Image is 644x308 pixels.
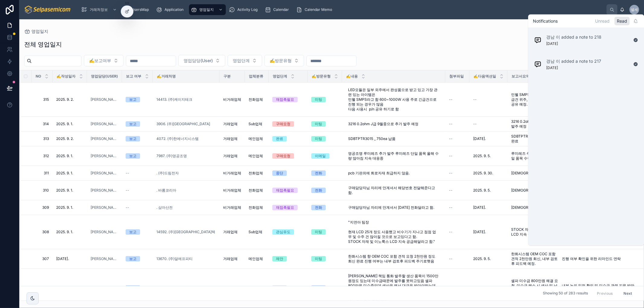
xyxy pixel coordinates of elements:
a: Calendar Memo [294,4,336,15]
span: pcb 기판외에 회로자재 최급하지 않음. [348,171,410,176]
a: 메인업체 [248,154,265,158]
a: 미팅 [311,256,338,262]
a: . (주)드림전자 [156,171,216,176]
a: 메인업체 [248,256,265,261]
span: 14413. (주)케이지테크 [156,97,192,102]
a: 재접촉필요 [272,188,304,193]
span: 전화업체 [248,205,263,210]
span: [DATE]. [56,256,69,261]
div: 보고 [129,256,136,262]
a: [PERSON_NAME] [91,136,118,141]
a: -- [449,256,466,261]
a: . 바롬코리아 [156,188,216,193]
a: [PERSON_NAME] [91,97,118,102]
div: 보고 [129,229,136,235]
a: 전화 [311,285,338,291]
a: 전화업체 [248,188,265,193]
span: 거래업체 [223,154,238,158]
a: [PERSON_NAME] [91,286,118,291]
a: 이메일 [311,153,338,159]
span: 거래업체 [223,122,238,126]
a: [PERSON_NAME] [91,171,118,176]
span: 2025. 9. 1. [56,205,73,210]
a: 314 [39,122,49,126]
a: 내부 논의 일정 확인 및 미수금 관련 지원 방안 제안 [562,283,636,293]
a: -- [449,154,466,158]
a: 메인업체 [248,136,265,141]
span: -- [449,154,453,158]
span: -- [449,122,453,126]
a: [PERSON_NAME] [91,154,118,158]
a: 315 [39,97,49,102]
a: 3216 0.2ohm J급 9월중으로 추가 발주 예정 [346,119,442,129]
a: [PERSON_NAME] [91,205,118,210]
a: 한화시스템 향 OEM COC 포함 견적 요청 2천만원 정도 회신 완료 진행 여부는 내부 검토후 피드벡 주기로햇음 [346,252,442,266]
span: 7987. (주)영공조명 [156,154,187,158]
a: 미팅 [311,97,338,102]
a: 312 [39,154,49,158]
a: 비거래업체 [223,205,241,210]
span: 거래업체 [223,136,238,141]
a: 2025. 9. 1. [56,205,83,210]
a: 전화업체 [248,97,265,102]
span: 거래업체 [223,256,238,261]
span: -- [449,136,453,141]
a: 3906. (주)[GEOGRAPHIC_DATA] [156,122,210,126]
a: 313 [39,136,49,141]
button: Select Button [264,55,304,66]
span: 영공조명 루미레즈 추가 발주 루미레즈 단일 품목 올해 수량 많아짐 지속 대응중 [348,151,439,161]
a: 4072. (주)한에너지시스템 [156,136,216,141]
span: 메인업체 [248,256,263,261]
a: 보고 [126,97,149,102]
div: 재접촉필요 [276,188,294,193]
a: 거래업체 [223,256,241,261]
span: . (주)드림전자 [156,171,179,176]
a: [PERSON_NAME] [91,230,118,234]
span: 거래업체 [223,230,238,234]
a: 진행 여부 확인을 위한 리마인드 연락 [562,256,636,261]
div: 전화 [315,285,322,291]
a: [PERSON_NAME] [91,256,118,261]
span: 3216 0.2ohm J급 9월중으로 추가 발주 예정 [348,122,418,126]
a: 보고 [126,285,149,291]
a: -- [126,205,149,210]
a: 거래업체 [223,230,241,234]
a: 4072. (주)한에너지시스템 [156,136,199,141]
span: 2025. 9. 5. [473,256,491,261]
span: [DATE]. [473,230,486,234]
a: 루미레즈 추가 발주 요청, 단일 품목 수량 증가 지속 대응 [511,151,558,161]
span: STOCK 자재 및 이노룩스 LCD 지속 공급 요청. [511,227,558,237]
span: -- [449,97,453,102]
div: 미팅 [315,256,322,262]
div: 보고 [129,136,136,141]
a: -- [449,97,466,102]
a: 구매담당자님 자리에 안계셔서 [DATE] 전화달라고 함. [346,203,442,212]
a: 2025. 9. 5. [473,256,504,261]
div: 전화 [315,188,322,193]
span: 전화업체 [248,171,263,176]
a: [DATE]. [473,136,504,141]
a: 민웰 SMPS 600~1000W 긴급건 위주, 다음 사용 시 p/n 공유 예정. [511,92,558,107]
a: 거래처정보 [79,4,120,15]
span: 셀파 미수금 800만원 해결 요청, 미수금 해소 시 생산 및 납품 가능, 내부 논의 후 피드백 예정. [511,278,558,298]
a: 영업일지 [189,4,226,15]
span: LED모듈은 일부 외주에서 완성품으로 받고 있고 가장 관련 있는 아이템은 민웰 SMPS라고 함 600~1000W 사용 주로 긴급건으로 진행 되는 경우가 많음 다음 사용시 p/... [348,87,439,112]
span: 영업담당(User) [184,58,213,64]
span: Calendar [273,7,289,12]
span: ✍️방문유형 [270,58,292,64]
button: Select Button [84,55,123,66]
a: 13670. (주)알에프피티 [156,256,216,261]
a: 2025. 9. 5. [473,188,504,193]
button: Select Button [228,55,262,66]
a: Activity Log [227,4,262,15]
a: -- [449,230,466,234]
a: [PERSON_NAME] [91,122,118,126]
